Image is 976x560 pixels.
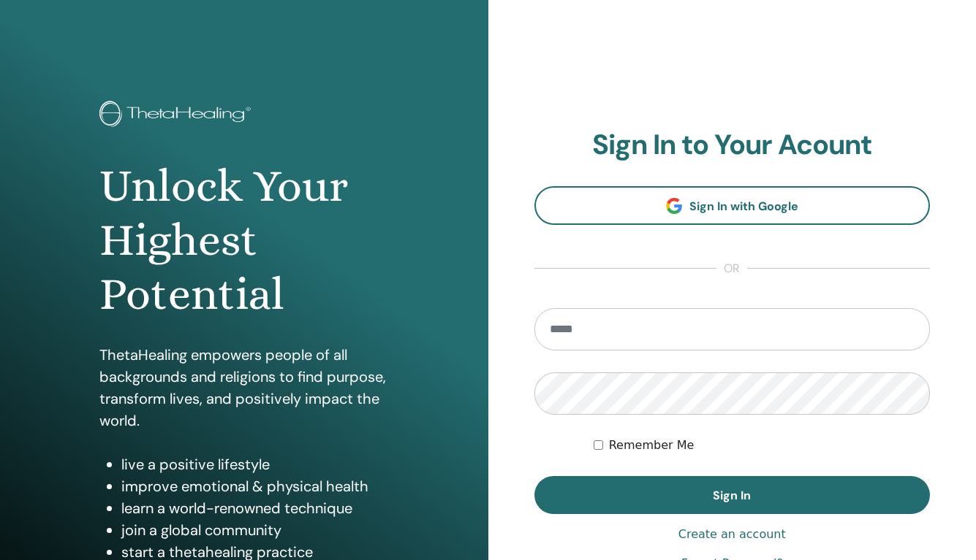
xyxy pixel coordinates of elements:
h2: Sign In to Your Acount [534,129,931,162]
div: Keep me authenticated indefinitely or until I manually logout [594,437,930,454]
li: learn a world-renowned technique [121,497,388,519]
span: or [716,260,747,277]
li: join a global community [121,519,388,541]
p: ThetaHealing empowers people of all backgrounds and religions to find purpose, transform lives, a... [99,344,388,431]
span: Sign In [713,488,751,503]
li: improve emotional & physical health [121,475,388,497]
a: Sign In with Google [534,186,931,225]
label: Remember Me [609,437,695,454]
h1: Unlock Your Highest Potential [99,159,388,322]
li: live a positive lifestyle [121,453,388,475]
span: Sign In with Google [689,199,798,214]
button: Sign In [534,476,931,514]
a: Create an account [678,526,786,543]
